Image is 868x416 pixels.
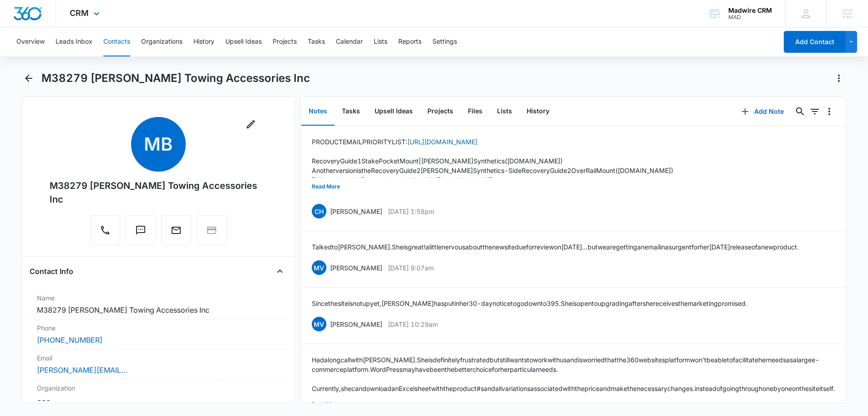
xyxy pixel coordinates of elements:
p: Had a long call with [PERSON_NAME]. She is definitely frustrated but still wants to work with us ... [312,355,835,374]
div: Email[PERSON_NAME][EMAIL_ADDRESS][DOMAIN_NAME] [30,350,287,380]
button: Upsell Ideas [225,27,262,56]
a: [PHONE_NUMBER] [37,335,102,345]
p: Recovery Guide 1 Stake Pocket Mount | [PERSON_NAME] Synthetics ([DOMAIN_NAME]) [312,156,835,166]
p: Since the site is not up yet, [PERSON_NAME] has put in her 30-day notice to go down to 395. She i... [312,299,747,308]
button: Filters [807,104,822,119]
button: Lists [490,97,519,126]
button: History [519,97,557,126]
button: Upsell Ideas [367,97,420,126]
span: MB [131,117,186,172]
a: Call [90,229,120,237]
label: Phone [37,323,280,333]
button: Files [461,97,490,126]
a: [PERSON_NAME][EMAIL_ADDRESS][DOMAIN_NAME] [37,365,128,375]
dd: M38279 [PERSON_NAME] Towing Accessories Inc [37,304,280,315]
button: Lists [374,27,387,56]
button: Back [22,71,36,86]
a: Email [161,229,191,237]
button: Notes [301,97,335,126]
button: Email [161,215,191,245]
button: Leads Inbox [56,27,92,56]
button: Search... [793,104,807,119]
button: Organizations [141,27,183,56]
button: Calendar [336,27,363,56]
h1: M38279 [PERSON_NAME] Towing Accessories Inc [41,71,310,85]
button: Contacts [103,27,130,56]
button: Tasks [335,97,367,126]
div: Organization--- [30,380,287,409]
button: Text [126,215,156,245]
button: Reports [398,27,421,56]
div: account id [728,14,772,20]
p: [PERSON_NAME] Synthetics - JAWBONES ([DOMAIN_NAME]) [312,175,835,185]
span: Mv [312,317,326,331]
p: Talked to [PERSON_NAME]. She is great! a little nervous about the new site due for review on [DAT... [312,242,799,252]
div: NameM38279 [PERSON_NAME] Towing Accessories Inc [30,289,287,320]
p: [DATE] 10:29am [388,320,438,329]
button: Overflow Menu [822,104,837,119]
p: [PERSON_NAME] [330,263,382,273]
span: CRM [70,8,89,18]
p: Currently, she can download an Excel sheet with the product #s and all variations associated with... [312,384,835,393]
dd: --- [37,395,280,406]
span: Mv [312,260,326,275]
button: Actions [832,71,846,86]
label: Organization [37,383,280,393]
p: [PERSON_NAME] [330,320,382,329]
a: [URL][DOMAIN_NAME] [407,138,477,146]
p: [DATE] 1:58pm [388,207,434,216]
button: Settings [432,27,457,56]
a: Text [126,229,156,237]
p: [DATE] 9:07am [388,263,434,273]
p: [PERSON_NAME] [330,207,382,216]
div: Phone[PHONE_NUMBER] [30,320,287,350]
button: Close [273,264,287,279]
button: Add Contact [784,31,845,53]
p: PRODUCT EMAIL PRIORITY LIST: [312,137,835,147]
label: Name [37,293,280,303]
button: Add Note [732,101,793,122]
button: Call [90,215,120,245]
span: CH [312,204,326,218]
div: M38279 [PERSON_NAME] Towing Accessories Inc [50,179,267,206]
h4: Contact Info [30,266,73,277]
button: Tasks [308,27,325,56]
button: Overview [16,27,45,56]
label: Email [37,353,280,363]
button: Projects [420,97,461,126]
button: Read More [312,178,340,195]
button: Read More [312,396,340,413]
button: Projects [273,27,297,56]
div: account name [728,7,772,14]
p: Another version is the Recovery Guide 2 [PERSON_NAME] Synthetics - Side Recovery Guide 2 Over Rai... [312,166,835,175]
button: History [193,27,214,56]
